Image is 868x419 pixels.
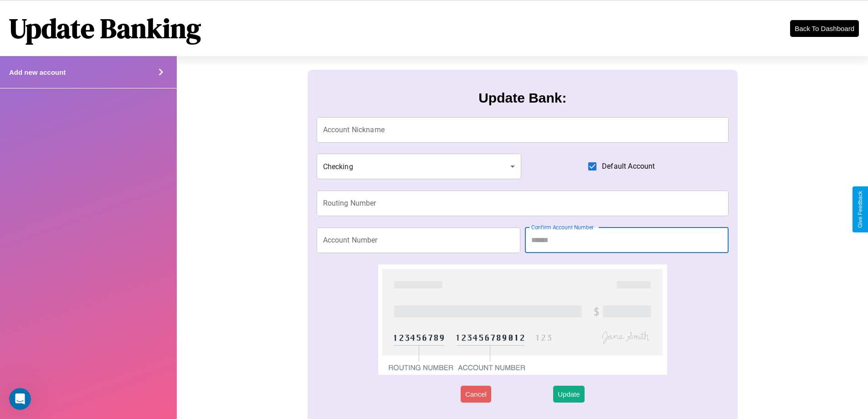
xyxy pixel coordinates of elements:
[9,10,201,47] h1: Update Banking
[553,386,584,403] button: Update
[531,223,594,231] label: Confirm Account Number
[857,191,863,228] div: Give Feedback
[9,68,66,76] h4: Add new account
[317,154,522,179] div: Checking
[378,264,667,375] img: check
[9,388,31,410] iframe: Intercom live chat
[790,20,859,37] button: Back To Dashboard
[461,386,491,403] button: Cancel
[602,161,655,172] span: Default Account
[478,90,566,106] h3: Update Bank:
